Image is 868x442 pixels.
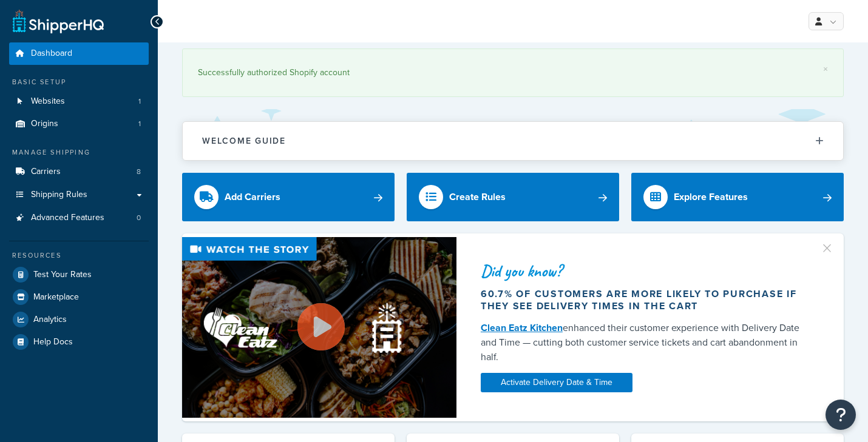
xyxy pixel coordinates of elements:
li: Advanced Features [9,207,149,229]
img: Video thumbnail [182,237,456,418]
span: 1 [138,96,141,107]
li: Carriers [9,161,149,183]
a: Carriers8 [9,161,149,183]
div: 60.7% of customers are more likely to purchase if they see delivery times in the cart [481,288,815,312]
a: Explore Features [631,173,844,221]
a: Create Rules [407,173,619,221]
span: Carriers [31,167,61,177]
span: Analytics [33,315,67,325]
span: Shipping Rules [31,190,87,200]
div: Did you know? [481,263,815,280]
a: Origins1 [9,113,149,135]
div: enhanced their customer experience with Delivery Date and Time — cutting both customer service ti... [481,321,815,364]
span: Test Your Rates [33,270,92,280]
div: Manage Shipping [9,147,149,158]
span: Origins [31,119,58,129]
a: × [823,64,828,74]
button: Open Resource Center [826,400,856,430]
span: Marketplace [33,292,79,303]
a: Websites1 [9,90,149,113]
span: Websites [31,96,65,107]
a: Advanced Features0 [9,207,149,229]
span: 8 [137,167,141,177]
span: Dashboard [31,49,72,59]
a: Dashboard [9,42,149,65]
div: Create Rules [449,189,506,206]
a: Help Docs [9,331,149,353]
a: Clean Eatz Kitchen [481,321,563,335]
div: Resources [9,250,149,261]
div: Basic Setup [9,77,149,87]
a: Add Carriers [182,173,395,221]
span: 0 [137,213,141,223]
h2: Welcome Guide [202,136,286,146]
div: Add Carriers [225,189,280,206]
div: Successfully authorized Shopify account [198,64,828,81]
a: Activate Delivery Date & Time [481,373,632,392]
span: Advanced Features [31,213,104,223]
a: Analytics [9,309,149,330]
a: Shipping Rules [9,184,149,206]
li: Origins [9,113,149,135]
div: Explore Features [674,189,748,206]
span: Help Docs [33,337,73,347]
li: Websites [9,90,149,113]
span: 1 [138,119,141,129]
a: Marketplace [9,286,149,308]
a: Test Your Rates [9,264,149,286]
button: Welcome Guide [183,122,843,160]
